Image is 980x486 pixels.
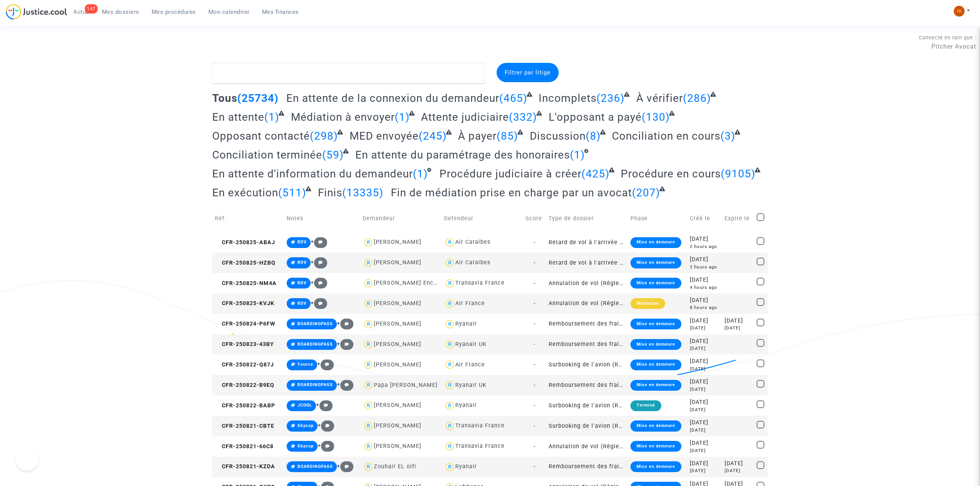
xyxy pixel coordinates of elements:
[725,325,751,331] div: [DATE]
[297,382,333,387] span: BOARDINGPASS
[311,279,327,286] span: +
[318,186,342,199] span: Finis
[444,380,455,391] img: icon-user.svg
[534,402,536,409] span: -
[337,341,353,347] span: +
[374,402,421,408] div: [PERSON_NAME]
[363,461,374,472] img: icon-user.svg
[499,92,527,105] span: (465)
[690,418,719,427] div: [DATE]
[534,341,536,348] span: -
[444,237,455,248] img: icon-user.svg
[690,467,719,474] div: [DATE]
[530,130,586,142] span: Discussion
[413,167,428,180] span: (1)
[612,130,720,142] span: Conciliation en cours
[297,321,333,326] span: BOARDINGPASS
[318,422,334,429] span: +
[363,420,374,432] img: icon-user.svg
[374,341,421,348] div: [PERSON_NAME]
[374,443,421,449] div: [PERSON_NAME]
[262,8,299,15] span: Mes finances
[444,461,455,472] img: icon-user.svg
[297,240,307,245] span: RDV
[721,167,755,180] span: (9105)
[444,298,455,309] img: icon-user.svg
[534,260,536,266] span: -
[546,395,627,416] td: Surbooking de l'avion (Règlement CE n°261/2004)
[363,339,374,350] img: icon-user.svg
[212,111,264,123] span: En attente
[549,111,642,123] span: L'opposant a payé
[215,300,274,307] span: CFR-250825-KVJK
[596,92,625,105] span: (236)
[395,111,410,123] span: (1)
[725,459,751,468] div: [DATE]
[441,205,523,232] td: Defendeur
[297,342,333,347] span: BOARDINGPASS
[690,439,719,447] div: [DATE]
[297,280,307,285] span: RDV
[363,257,374,268] img: icon-user.svg
[145,6,202,18] a: Mes procédures
[212,167,413,180] span: En attente d'information du demandeur
[534,463,536,470] span: -
[73,8,90,15] span: Actus
[421,111,509,123] span: Attente judiciaire
[497,130,518,142] span: (85)
[215,402,275,409] span: CFR-250822-BABP
[690,284,719,291] div: 4 hours ago
[534,239,536,246] span: -
[455,422,505,429] div: Transavia France
[318,442,334,449] span: +
[687,205,722,232] td: Créé le
[455,402,477,408] div: Ryanair
[215,321,275,327] span: CFR-250824-P6FW
[374,300,421,307] div: [PERSON_NAME]
[363,237,374,248] img: icon-user.svg
[311,238,327,245] span: +
[444,359,455,370] img: icon-user.svg
[690,398,719,407] div: [DATE]
[683,92,711,105] span: (286)
[690,407,719,413] div: [DATE]
[628,205,687,232] td: Phase
[391,186,632,199] span: Fin de médiation prise en charge par un avocat
[690,243,719,250] div: 2 hours ago
[690,447,719,454] div: [DATE]
[690,345,719,352] div: [DATE]
[237,92,279,105] span: (25734)
[212,186,278,199] span: En exécution
[636,92,683,105] span: À vérifier
[212,92,237,105] span: Tous
[297,260,307,265] span: RDV
[374,321,421,327] div: [PERSON_NAME]
[546,273,627,294] td: Annulation de vol (Règlement CE n°261/2004)
[67,6,96,18] a: 147Actus
[690,357,719,366] div: [DATE]
[534,423,536,429] span: -
[215,382,274,388] span: CFR-250822-B9EQ
[642,111,670,123] span: (130)
[215,341,274,348] span: CFR-250823-43BY
[444,257,455,268] img: icon-user.svg
[954,6,965,17] img: fc99b196863ffcca57bb8fe2645aafd9
[690,296,719,305] div: [DATE]
[374,280,457,286] div: [PERSON_NAME] Encarnacao
[215,443,274,450] span: CFR-250821-66C8
[546,253,627,273] td: Retard de vol à l'arrivée (Règlement CE n°261/2004)
[256,6,305,18] a: Mes finances
[363,319,374,330] img: icon-user.svg
[215,239,275,246] span: CFR-250825-ABAJ
[690,366,719,372] div: [DATE]
[316,402,333,408] span: +
[284,205,360,232] td: Notes
[690,276,719,284] div: [DATE]
[621,167,721,180] span: Procédure en cours
[297,403,312,408] span: JCOOL
[455,280,505,286] div: Transavia France
[455,300,485,307] div: Air France
[630,278,681,289] div: Mise en demeure
[690,325,719,331] div: [DATE]
[690,304,719,311] div: 8 hours ago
